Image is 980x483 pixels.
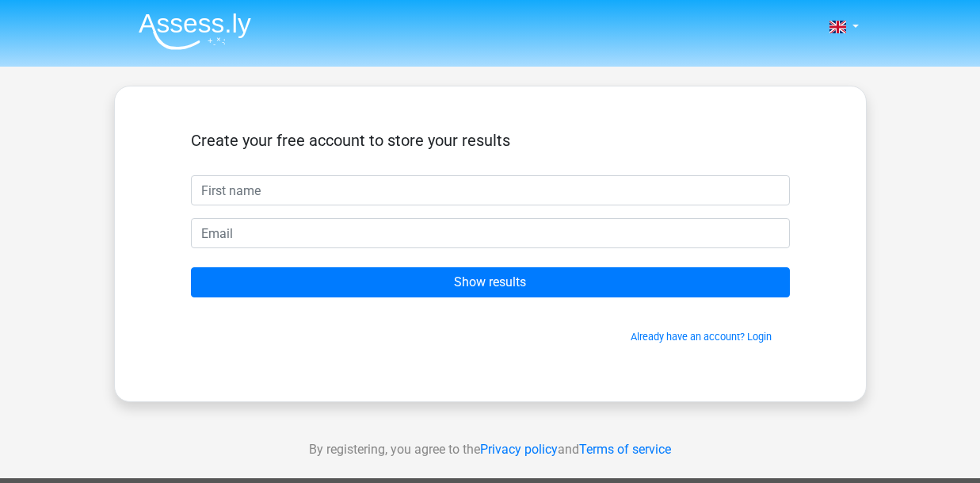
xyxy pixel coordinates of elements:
[579,442,671,457] a: Terms of service
[191,131,790,150] h5: Create your free account to store your results
[631,331,772,343] a: Already have an account? Login
[480,442,558,457] a: Privacy policy
[191,175,790,205] input: First name
[191,218,790,248] input: Email
[191,267,790,297] input: Show results
[139,13,251,50] img: Assessly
